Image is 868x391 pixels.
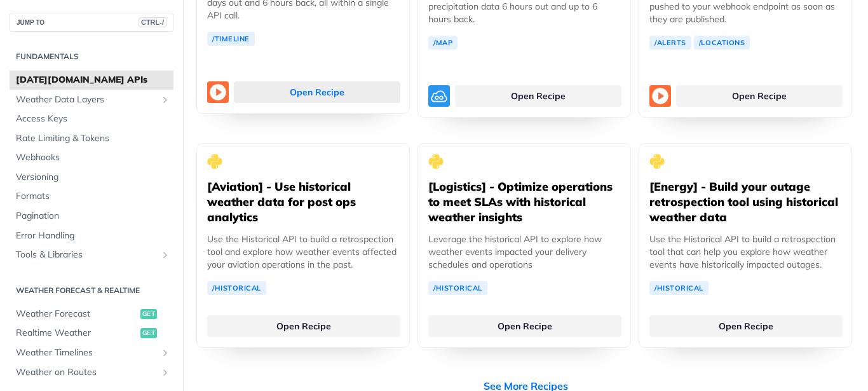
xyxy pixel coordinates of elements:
[649,315,843,337] a: Open Recipe
[140,328,157,338] span: get
[676,85,843,107] a: Open Recipe
[207,281,266,295] a: /Historical
[160,95,170,105] button: Show subpages for Weather Data Layers
[160,250,170,260] button: Show subpages for Tools & Libraries
[140,309,157,319] span: get
[10,13,173,32] button: JUMP TOCTRL-/
[160,348,170,358] button: Show subpages for Weather Timelines
[10,305,173,324] a: Weather Forecastget
[16,171,170,184] span: Versioning
[10,168,173,187] a: Versioning
[16,230,170,242] span: Error Handling
[16,74,170,86] span: [DATE][DOMAIN_NAME] APIs
[16,327,137,340] span: Realtime Weather
[16,190,170,203] span: Formats
[10,207,173,226] a: Pagination
[16,249,157,261] span: Tools & Libraries
[455,85,621,107] a: Open Recipe
[10,324,173,343] a: Realtime Weatherget
[16,346,157,359] span: Weather Timelines
[428,36,458,50] a: /Map
[10,226,173,245] a: Error Handling
[694,36,750,50] a: /Locations
[10,343,173,362] a: Weather TimelinesShow subpages for Weather Timelines
[16,132,170,145] span: Rate Limiting & Tokens
[10,109,173,128] a: Access Keys
[16,93,157,106] span: Weather Data Layers
[160,367,170,378] button: Show subpages for Weather on Routes
[428,281,487,295] a: /Historical
[649,281,709,295] a: /Historical
[10,187,173,206] a: Formats
[16,366,157,379] span: Weather on Routes
[10,51,173,62] h2: Fundamentals
[428,315,621,337] a: Open Recipe
[207,315,400,337] a: Open Recipe
[16,113,170,125] span: Access Keys
[16,308,137,320] span: Weather Forecast
[428,179,620,225] h5: [Logistics] - Optimize operations to meet SLAs with historical weather insights
[234,81,400,103] a: Open Recipe
[428,233,620,271] p: Leverage the historical API to explore how weather events impacted your delivery schedules and op...
[10,71,173,90] a: [DATE][DOMAIN_NAME] APIs
[649,233,841,271] p: Use the Historical API to build a retrospection tool that can help you explore how weather events...
[649,179,841,225] h5: [Energy] - Build your outage retrospection tool using historical weather data
[649,36,691,50] a: /Alerts
[16,151,170,164] span: Webhooks
[207,233,399,271] p: Use the Historical API to build a retrospection tool and explore how weather events affected your...
[10,285,173,296] h2: Weather Forecast & realtime
[10,148,173,167] a: Webhooks
[10,129,173,148] a: Rate Limiting & Tokens
[207,179,399,225] h5: [Aviation] - Use historical weather data for post ops analytics
[16,210,170,223] span: Pagination
[10,90,173,109] a: Weather Data LayersShow subpages for Weather Data Layers
[10,363,173,382] a: Weather on RoutesShow subpages for Weather on Routes
[207,32,255,46] a: /Timeline
[139,17,166,27] span: CTRL-/
[10,245,173,264] a: Tools & LibrariesShow subpages for Tools & Libraries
